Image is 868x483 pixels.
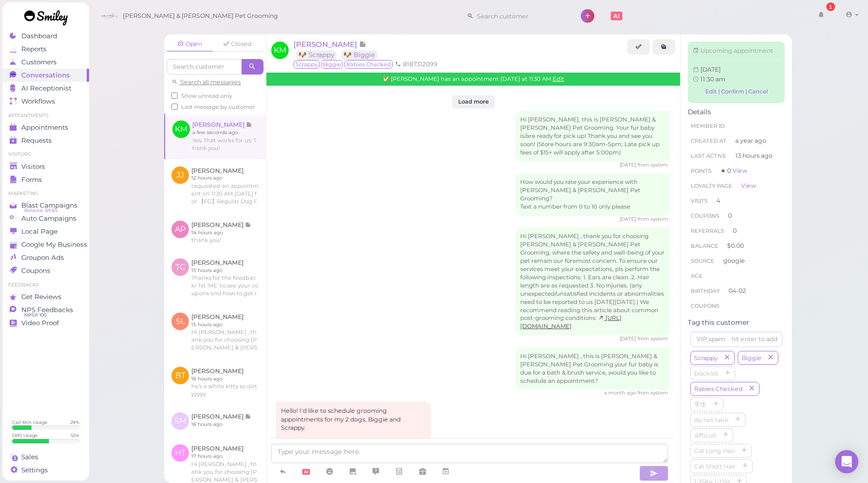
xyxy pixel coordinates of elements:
span: Mon Aug 18 2025 11:30:00 GMT-0700 (Pacific Daylight Time) [700,66,721,73]
a: Blast Campaigns Balance: $9.65 [2,199,89,212]
span: Created At [691,137,727,144]
span: Coupons [691,212,719,219]
span: Rabies Checked [344,60,393,69]
a: Conversations [2,69,89,82]
input: VIP,spam [690,332,782,347]
div: Details [688,108,785,116]
span: KM [271,42,289,59]
span: Show unread only [181,92,232,99]
input: Last message by customer [171,104,178,110]
a: Reports [2,43,89,56]
span: Conversations [21,71,70,79]
span: Settings [21,466,48,474]
span: Source [691,257,714,264]
span: blacklist [692,370,720,377]
span: 06/02/2025 06:39pm [620,335,637,342]
div: Open Intercom Messenger [835,450,858,473]
a: 🐶 Biggie [341,50,377,60]
a: [PERSON_NAME] 🐶 Scrappy 🐶 Biggie [294,40,382,59]
a: Video Proof [2,317,89,330]
span: Member ID [691,122,725,129]
span: Note [359,40,366,49]
li: 4 [688,193,785,209]
a: Groupon Ads [2,251,89,264]
a: Edit [553,75,564,82]
span: [PERSON_NAME] [294,40,359,49]
span: Google My Business [21,241,87,249]
div: Tag this customer [688,318,785,327]
span: 学生 [692,401,709,408]
span: Points [691,167,712,174]
li: 0 [688,208,785,224]
li: google [688,253,785,269]
div: hit enter to add [731,335,777,344]
a: Customers [2,56,89,69]
span: age [691,272,703,279]
span: Local Page [21,227,58,236]
span: Rabies Checked [692,385,744,392]
a: Sales [2,451,89,464]
li: Marketing [2,190,89,197]
span: Last Active [691,152,727,159]
span: Scrappy [692,354,720,362]
span: Forms [21,176,42,184]
span: difficult [692,432,718,439]
span: 06/02/2025 05:49pm [620,216,637,222]
li: 04-02 [688,283,785,299]
span: 06/02/2025 05:01pm [620,162,637,168]
div: Hi [PERSON_NAME], this is [PERSON_NAME] & [PERSON_NAME] Pet Grooming. Your fur baby is/are ready ... [515,111,670,162]
a: Settings [2,464,89,477]
span: Get Reviews [21,293,62,301]
span: Customers [21,58,57,66]
a: 🐶 Scrappy [296,50,337,60]
span: Blast Campaigns [21,201,77,210]
span: Auto Campaigns [21,214,77,223]
a: Requests [2,134,89,147]
a: Coupons [2,264,89,277]
span: Dashboard [21,32,57,40]
a: Google My Business [2,238,89,251]
div: Upcoming appointment [693,46,780,55]
div: Hi [PERSON_NAME] , thank you for choosing [PERSON_NAME] & [PERSON_NAME] Pet Grooming, where the s... [515,227,670,335]
input: Show unread only [171,92,178,99]
span: Confirmed [383,75,389,82]
a: NPS Feedbacks NPS® 100 [2,303,89,317]
div: SMS Usage [12,432,38,438]
a: Get Reviews [2,290,89,303]
span: Birthday [691,287,720,294]
li: Feedbacks [2,282,89,288]
li: Appointments [2,112,89,119]
input: Search customer [474,8,568,24]
span: Visits [691,197,708,204]
a: Visitors [2,160,89,173]
span: AI Receptionist [21,84,71,92]
a: Workflows [2,95,89,108]
button: Load more [452,95,495,108]
li: 8187312099 [393,60,440,69]
span: Balance: $9.65 [24,207,57,214]
div: How would you rate your experience with [PERSON_NAME] & [PERSON_NAME] Pet Grooming? Text a number... [515,173,670,216]
span: 11:30 am [700,75,725,83]
span: 07/02/2025 01:44pm [604,390,637,396]
span: from system [637,216,668,222]
span: from system [637,335,668,342]
div: 29 % [70,419,79,425]
span: Loyalty page [691,182,732,189]
span: do not take [692,416,730,423]
span: [PERSON_NAME] & [PERSON_NAME] Pet Grooming [123,2,278,30]
span: from system [637,390,668,396]
span: a year ago [735,136,766,145]
span: Requests [21,136,52,145]
span: Last message by customer [181,104,255,110]
div: Hi [PERSON_NAME] , this is [PERSON_NAME] & [PERSON_NAME] Pet Grooming your fur baby is due for a ... [515,347,670,390]
input: Search customer [167,59,242,75]
a: Search all messages [171,78,241,86]
span: Groupon Ads [21,254,64,262]
span: 13 hours ago [735,151,773,160]
span: Referrals [691,227,724,234]
span: Cat Short Hair [692,463,738,470]
div: 55 % [71,432,79,438]
span: $0.00 [727,242,744,249]
a: View [741,182,756,189]
div: Call Min. Usage [12,419,47,425]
